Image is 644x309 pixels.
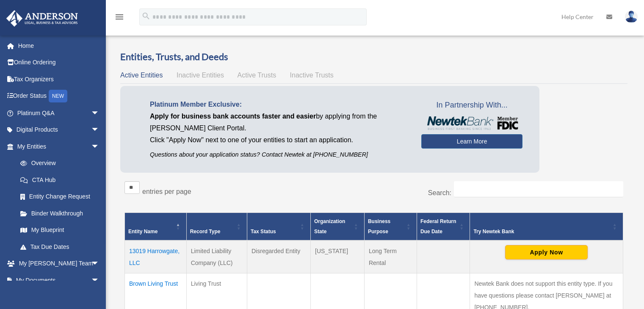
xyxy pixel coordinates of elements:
[420,218,456,235] span: Federal Return Due Date
[4,10,80,27] img: Anderson Advisors Platinum Portal
[190,229,221,235] span: Record Type
[150,110,409,134] p: by applying from the [PERSON_NAME] Client Portal.
[12,188,108,205] a: Entity Change Request
[91,105,108,122] span: arrow_drop_down
[120,50,627,63] h3: Entities, Trusts, and Deeds
[91,255,108,273] span: arrow_drop_down
[6,272,112,289] a: My Documentsarrow_drop_down
[150,134,409,146] p: Click "Apply Now" next to one of your entities to start an application.
[186,240,247,273] td: Limited Liability Company (LLC)
[421,134,522,149] a: Learn More
[505,245,588,259] button: Apply Now
[12,238,108,255] a: Tax Due Dates
[247,240,311,273] td: Disregarded Entity
[6,121,112,138] a: Digital Productsarrow_drop_down
[6,54,112,71] a: Online Ordering
[150,113,316,120] span: Apply for business bank accounts faster and easier
[6,255,112,272] a: My [PERSON_NAME] Teamarrow_drop_down
[49,90,67,102] div: NEW
[150,149,409,160] p: Questions about your application status? Contact Newtek at [PHONE_NUMBER]
[314,218,345,235] span: Organization State
[6,105,112,121] a: Platinum Q&Aarrow_drop_down
[142,188,191,195] label: entries per page
[120,72,163,79] span: Active Entities
[125,212,187,240] th: Entity Name: Activate to invert sorting
[91,121,108,139] span: arrow_drop_down
[625,11,638,23] img: User Pic
[114,12,124,22] i: menu
[150,99,409,110] p: Platinum Member Exclusive:
[364,240,417,273] td: Long Term Rental
[6,71,112,88] a: Tax Organizers
[186,212,247,240] th: Record Type: Activate to sort
[290,72,334,79] span: Inactive Trusts
[417,212,470,240] th: Federal Return Due Date: Activate to sort
[428,189,451,196] label: Search:
[6,88,112,105] a: Order StatusNEW
[177,72,224,79] span: Inactive Entities
[141,11,151,21] i: search
[311,240,365,273] td: [US_STATE]
[470,212,623,240] th: Try Newtek Bank : Activate to sort
[12,205,108,222] a: Binder Walkthrough
[114,15,124,22] a: menu
[128,229,158,235] span: Entity Name
[6,138,108,155] a: My Entitiesarrow_drop_down
[368,218,390,235] span: Business Purpose
[12,222,108,239] a: My Blueprint
[311,212,365,240] th: Organization State: Activate to sort
[426,116,518,130] img: NewtekBankLogoSM.png
[421,99,522,112] span: In Partnership With...
[91,138,108,155] span: arrow_drop_down
[12,155,104,172] a: Overview
[125,240,187,273] td: 13019 Harrowgate, LLC
[473,226,610,237] div: Try Newtek Bank
[364,212,417,240] th: Business Purpose: Activate to sort
[238,72,276,79] span: Active Trusts
[12,171,108,188] a: CTA Hub
[6,37,112,54] a: Home
[91,272,108,289] span: arrow_drop_down
[247,212,311,240] th: Tax Status: Activate to sort
[251,229,276,235] span: Tax Status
